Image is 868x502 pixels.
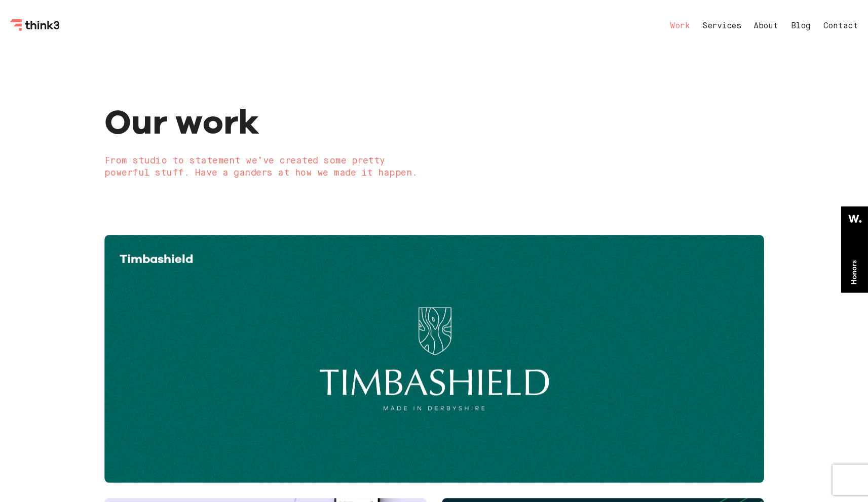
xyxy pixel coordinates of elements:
[120,252,193,266] span: Timbashield
[702,22,741,30] a: Services
[104,103,426,140] h1: Our work
[10,23,61,33] a: Think3 Logo
[753,22,778,30] a: About
[104,155,426,179] h3: From studio to statement we’ve created some pretty powerful stuff. Have a ganders at how we made ...
[791,22,811,30] a: Blog
[670,22,690,30] a: Work
[823,22,858,30] a: Contact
